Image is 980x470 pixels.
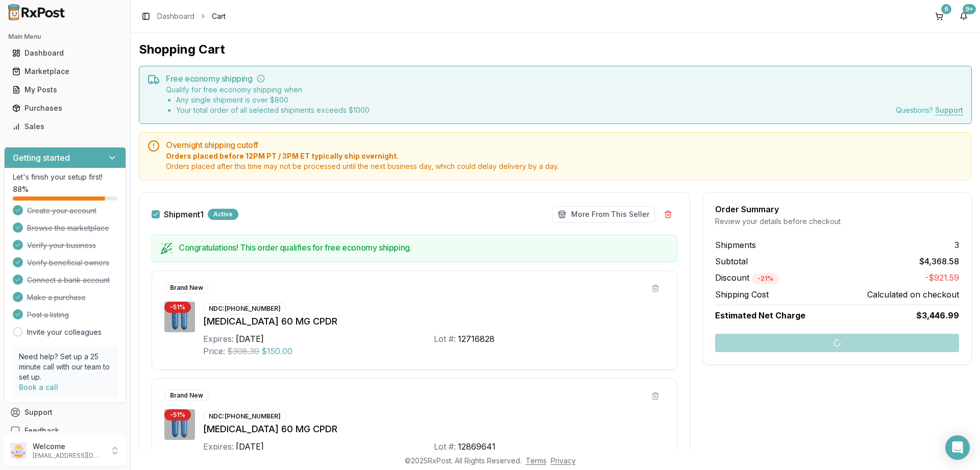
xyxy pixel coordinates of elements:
[752,273,779,284] div: - 21 %
[4,4,69,20] img: RxPost Logo
[8,99,122,117] a: Purchases
[715,310,805,320] span: Estimated Net Charge
[12,48,118,58] div: Dashboard
[8,117,122,136] a: Sales
[4,45,126,61] button: Dashboard
[4,63,126,80] button: Marketplace
[176,95,370,105] li: Any single shipment is over $ 800
[8,81,122,99] a: My Posts
[12,66,118,77] div: Marketplace
[166,75,963,83] h5: Free economy shipping
[931,8,947,24] button: 6
[208,209,238,220] div: Active
[19,383,58,391] a: Book a call
[916,309,959,321] span: $3,446.99
[27,292,86,303] span: Make a purchase
[203,422,665,436] div: [MEDICAL_DATA] 60 MG CPDR
[954,239,959,251] span: 3
[945,435,970,460] div: Open Intercom Messenger
[164,409,191,420] div: - 51 %
[179,243,669,252] h5: Congratulations! This order qualifies for free economy shipping.
[8,33,122,41] h2: Main Menu
[925,271,959,284] span: -$921.59
[4,403,126,422] button: Support
[13,184,29,194] span: 88 %
[164,282,209,293] div: Brand New
[4,82,126,98] button: My Posts
[27,223,109,233] span: Browse the marketplace
[176,105,370,115] li: Your total order of all selected shipments exceeds $ 1000
[867,288,959,301] span: Calculated on checkout
[715,205,959,213] div: Order Summary
[164,390,209,401] div: Brand New
[10,442,27,459] img: User avatar
[27,240,96,251] span: Verify your business
[157,11,194,21] a: Dashboard
[212,11,226,21] span: Cart
[164,302,195,332] img: Dexilant 60 MG CPDR
[715,239,756,251] span: Shipments
[715,288,769,301] span: Shipping Cost
[963,4,976,14] div: 9+
[12,121,118,132] div: Sales
[157,11,226,21] nav: breadcrumb
[236,440,264,453] div: [DATE]
[19,352,111,382] p: Need help? Set up a 25 minute call with our team to set up.
[896,105,963,115] div: Questions?
[434,440,456,453] div: Lot #:
[166,161,963,171] span: Orders placed after this time may not be processed until the next business day, which could delay...
[236,333,264,345] div: [DATE]
[27,258,109,268] span: Verify beneficial owners
[166,85,370,115] div: Qualify for free economy shipping when
[552,206,655,222] button: More From This Seller
[33,452,104,460] p: [EMAIL_ADDRESS][DOMAIN_NAME]
[12,103,118,113] div: Purchases
[715,216,959,227] div: Review your details before checkout
[203,314,665,329] div: [MEDICAL_DATA] 60 MG CPDR
[434,333,456,345] div: Lot #:
[139,41,972,58] h1: Shopping Cart
[203,333,234,345] div: Expires:
[203,345,225,357] div: Price:
[8,44,122,62] a: Dashboard
[4,422,126,440] button: Feedback
[166,141,963,149] h5: Overnight shipping cutoff
[715,273,779,283] span: Discount
[164,302,191,313] div: - 51 %
[164,210,204,218] label: Shipment 1
[941,4,951,14] div: 6
[227,345,259,357] span: $308.39
[8,62,122,81] a: Marketplace
[27,275,110,285] span: Connect a bank account
[27,310,69,320] span: Post a listing
[203,440,234,453] div: Expires:
[164,409,195,440] img: Dexilant 60 MG CPDR
[4,118,126,135] button: Sales
[526,456,547,465] a: Terms
[261,345,292,357] span: $150.00
[715,255,748,267] span: Subtotal
[13,152,70,164] h3: Getting started
[33,441,104,452] p: Welcome
[551,456,576,465] a: Privacy
[24,426,59,436] span: Feedback
[919,255,959,267] span: $4,368.58
[27,327,102,337] a: Invite your colleagues
[203,411,286,422] div: NDC: [PHONE_NUMBER]
[458,333,495,345] div: 12716828
[27,206,96,216] span: Create your account
[13,172,117,182] p: Let's finish your setup first!
[203,303,286,314] div: NDC: [PHONE_NUMBER]
[4,100,126,116] button: Purchases
[12,85,118,95] div: My Posts
[458,440,496,453] div: 12869641
[955,8,972,24] button: 9+
[166,151,963,161] span: Orders placed before 12PM PT / 3PM ET typically ship overnight.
